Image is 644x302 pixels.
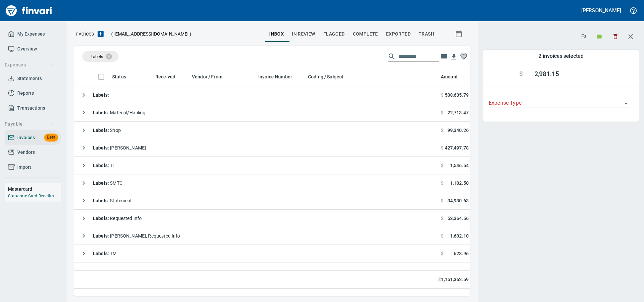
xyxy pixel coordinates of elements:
span: $ [441,162,443,169]
a: My Expenses [5,27,61,42]
div: Labels [82,51,119,62]
span: [PERSON_NAME] [93,145,146,151]
button: Column choices favorited. Click to reset to default [459,51,469,61]
span: 508,635.79 [445,92,469,98]
span: $ [441,250,443,257]
a: Statements [5,71,61,86]
a: Reports [5,86,61,101]
h5: [PERSON_NAME] [581,7,621,14]
span: Vendor / From [192,73,231,81]
span: 22,713.47 [447,109,469,116]
button: [PERSON_NAME] [580,5,623,16]
span: Invoice Number [258,73,301,81]
span: $ [441,92,443,98]
span: SMTC [93,180,122,186]
span: Beta [44,134,58,141]
a: Corporate Card Benefits [8,194,54,198]
p: ( ) [107,31,191,37]
span: [PERSON_NAME], Requested Info [93,233,180,239]
span: Overview [17,45,37,53]
span: Transactions [17,104,45,112]
span: Expenses [5,61,55,69]
span: [EMAIL_ADDRESS][DOMAIN_NAME] [113,31,189,37]
a: Overview [5,42,61,56]
span: Coding / Subject [308,73,352,81]
span: 99,340.26 [447,127,469,134]
span: Statement [93,198,132,203]
a: Import [5,160,61,175]
strong: Labels : [93,163,110,168]
span: 34,930.63 [447,197,469,204]
span: Material/Hauling [93,110,146,115]
button: Expenses [2,59,57,71]
span: $ [441,145,443,151]
span: $ [441,197,443,204]
span: $ [441,180,443,186]
h6: Mastercard [8,185,61,193]
span: inbox [269,30,284,38]
span: Requested Info [93,216,142,221]
span: $ [441,127,443,134]
span: Vendors [17,148,35,156]
span: Exported [386,30,411,38]
button: Open [621,99,631,108]
span: 1,546.54 [450,162,469,169]
span: Received [155,73,175,81]
strong: Labels : [93,92,109,98]
img: Finvari [4,3,54,19]
strong: Labels : [93,180,110,186]
span: Amount [441,73,466,81]
a: Vendors [5,145,61,160]
span: TT [93,163,116,168]
span: Status [112,73,126,81]
span: Coding / Subject [308,73,343,81]
span: 2,981.15 [534,70,559,78]
button: Discard (2) [608,29,623,44]
span: Received [155,73,184,81]
strong: Labels : [93,216,110,221]
h5: 2 invoices selected [538,52,584,59]
a: InvoicesBeta [5,130,61,145]
span: 628.96 [454,250,469,257]
strong: Labels : [93,251,110,256]
button: Choose columns to display [439,51,449,61]
span: 53,364.56 [447,215,469,222]
span: trash [419,30,434,38]
span: TM [93,251,117,256]
span: Shop [93,128,121,133]
strong: Labels : [93,110,110,115]
span: $ [441,215,443,222]
span: $ [441,233,443,239]
span: $ [441,109,443,116]
button: Show invoices within a particular date range [449,28,470,40]
strong: Labels : [93,198,110,203]
span: Payable [5,120,55,128]
button: Close transaction [623,29,639,45]
a: Transactions [5,101,61,116]
span: Import [17,163,31,171]
span: My Expenses [17,30,45,38]
span: Complete [353,30,378,38]
span: Invoices [17,134,35,142]
p: Invoices [74,30,94,38]
span: 1,102.50 [450,180,469,186]
nav: breadcrumb [74,30,94,38]
span: Amount [441,73,458,81]
span: 1,602.10 [450,233,469,239]
button: Payable [2,118,57,130]
span: Invoice Number [258,73,292,81]
span: 1,151,362.59 [441,276,469,283]
button: Flag (2) [576,29,591,44]
span: Flagged [323,30,345,38]
strong: Labels : [93,145,110,151]
span: Reports [17,89,34,97]
button: Labels [592,29,607,44]
span: $ [438,276,441,283]
strong: Labels : [93,233,110,239]
span: In Review [292,30,315,38]
span: Status [112,73,135,81]
button: Download Table [449,52,459,62]
strong: Labels : [93,128,110,133]
span: Vendor / From [192,73,222,81]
